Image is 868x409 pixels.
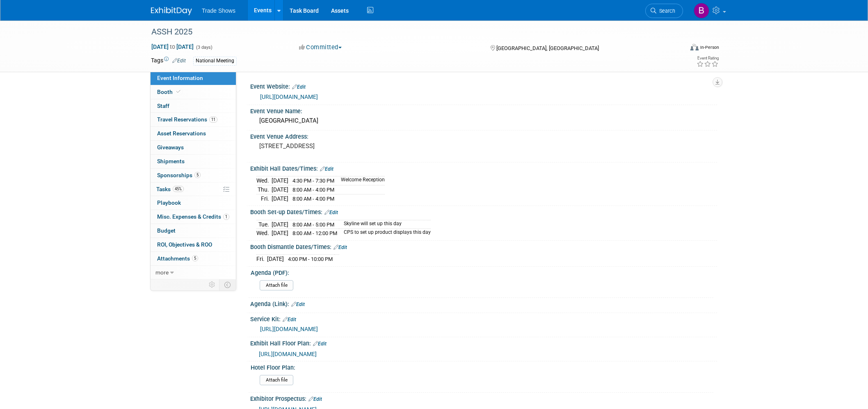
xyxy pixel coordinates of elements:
a: Search [645,4,683,18]
a: Edit [320,166,333,172]
span: Misc. Expenses & Credits [157,213,229,220]
div: [GEOGRAPHIC_DATA] [256,114,711,127]
span: Tasks [156,186,184,192]
span: 8:00 AM - 4:00 PM [292,187,334,193]
a: Sponsorships5 [151,169,236,182]
td: Fri. [256,194,272,203]
span: Playbook [157,199,181,206]
td: [DATE] [272,220,288,229]
div: Agenda (PDF): [251,267,713,277]
td: Wed. [256,229,272,238]
a: Shipments [151,155,236,168]
span: 45% [173,186,184,192]
span: Trade Shows [202,7,235,14]
a: Edit [172,58,186,64]
span: Budget [157,227,176,234]
td: Thu. [256,185,272,194]
td: [DATE] [272,194,288,203]
a: Tasks45% [151,183,236,196]
img: ExhibitDay [151,7,192,15]
span: Asset Reservations [157,130,206,137]
span: (3 days) [195,45,212,50]
a: Edit [291,302,305,307]
span: more [155,269,169,276]
div: ASSH 2025 [148,25,671,39]
td: Tags [151,56,186,66]
a: Edit [333,244,347,250]
a: Staff [151,99,236,113]
td: Fri. [256,255,267,263]
span: 11 [209,117,217,123]
span: 8:00 AM - 5:00 PM [292,222,334,228]
div: Event Venue Name: [250,105,717,115]
span: 4:00 PM - 10:00 PM [288,256,333,262]
span: Sponsorships [157,172,201,178]
td: Toggle Event Tabs [219,279,236,290]
span: 8:00 AM - 4:00 PM [292,196,334,202]
div: Agenda (Link): [250,298,717,308]
a: more [151,266,236,279]
div: Service Kit: [250,313,717,324]
span: [DATE] [DATE] [151,43,194,50]
div: National Meeting [193,57,237,65]
a: Attachments5 [151,252,236,265]
span: Booth [157,89,182,95]
td: Welcome Reception [336,176,385,185]
div: Hotel Floor Plan: [251,361,713,372]
a: Edit [283,317,296,322]
td: Wed. [256,176,272,185]
a: Travel Reservations11 [151,113,236,126]
a: Budget [151,224,236,238]
span: to [169,43,176,50]
a: Playbook [151,196,236,210]
td: Skyline will set up this day [339,220,431,229]
span: ROI, Objectives & ROO [157,241,212,248]
span: 5 [194,172,201,178]
span: Search [656,8,675,14]
a: Edit [313,341,327,347]
td: Tue. [256,220,272,229]
td: [DATE] [272,185,288,194]
span: 8:00 AM - 12:00 PM [292,230,337,236]
div: Event Rating [697,56,719,60]
span: Travel Reservations [157,116,217,123]
div: Event Website: [250,80,717,91]
button: Committed [296,43,345,52]
span: Staff [157,103,169,109]
span: Giveaways [157,144,184,151]
a: [URL][DOMAIN_NAME] [259,351,317,357]
div: Booth Set-up Dates/Times: [250,206,717,217]
a: Edit [292,84,306,90]
td: [DATE] [272,176,288,185]
td: Personalize Event Tab Strip [205,279,219,290]
img: Becca Rensi [694,3,709,18]
a: [URL][DOMAIN_NAME] [260,94,318,100]
div: Exhibitor Prospectus: [250,393,717,403]
div: In-Person [700,44,719,50]
td: [DATE] [272,229,288,238]
a: [URL][DOMAIN_NAME] [260,326,318,332]
a: Event Information [151,71,236,85]
img: Format-Inperson.png [690,44,699,50]
a: Misc. Expenses & Credits1 [151,210,236,224]
span: 5 [192,255,198,261]
div: Booth Dismantle Dates/Times: [250,241,717,251]
div: Event Format [635,43,719,55]
span: [GEOGRAPHIC_DATA], [GEOGRAPHIC_DATA] [496,45,599,51]
td: CPS to set up product displays this day [339,229,431,238]
span: 1 [223,214,229,220]
i: Booth reservation complete [176,89,180,94]
a: Edit [308,396,322,402]
a: Asset Reservations [151,127,236,140]
a: Edit [324,210,338,215]
pre: [STREET_ADDRESS] [259,142,436,150]
div: Exhibit Hall Dates/Times: [250,162,717,173]
a: ROI, Objectives & ROO [151,238,236,251]
a: Giveaways [151,141,236,154]
span: Shipments [157,158,185,165]
td: [DATE] [267,255,284,263]
div: Event Venue Address: [250,130,717,141]
div: Exhibit Hall Floor Plan: [250,337,717,348]
span: Event Information [157,75,203,81]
